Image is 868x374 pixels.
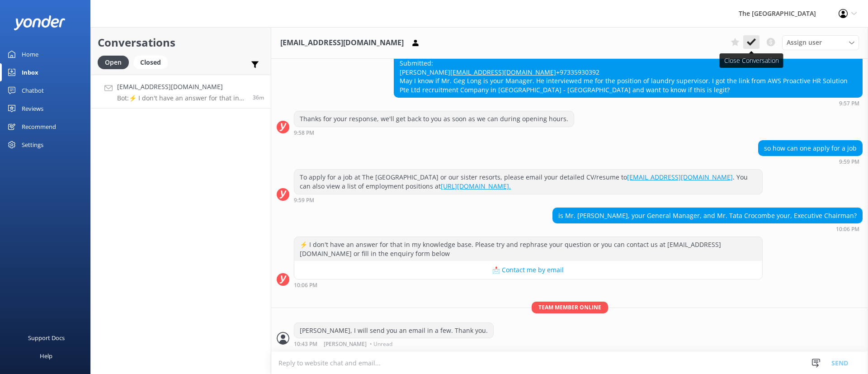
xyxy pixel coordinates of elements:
div: Closed [133,56,168,69]
strong: 9:57 PM [839,101,859,106]
span: Assign user [787,38,822,47]
span: • Unread [370,341,392,347]
strong: 10:06 PM [836,227,859,232]
p: Bot: ⚡ I don't have an answer for that in my knowledge base. Please try and rephrase your questio... [117,94,246,102]
div: Open [98,56,129,69]
h3: [EMAIL_ADDRESS][DOMAIN_NAME] [280,37,404,49]
div: Chatbot [22,81,44,99]
a: [EMAIL_ADDRESS][DOMAIN_NAME]Bot:⚡ I don't have an answer for that in my knowledge base. Please tr... [91,75,271,109]
strong: 9:58 PM [294,130,314,136]
strong: 9:59 PM [294,198,314,203]
div: Assign User [782,35,859,50]
div: Inbox [22,63,38,81]
div: Home [22,45,38,63]
div: Support Docs [28,329,65,347]
strong: 10:43 PM [294,341,317,347]
div: Oct 10 2025 10:06pm (UTC -10:00) Pacific/Honolulu [552,226,863,232]
span: Oct 10 2025 10:06pm (UTC -10:00) Pacific/Honolulu [253,94,264,101]
strong: 10:06 PM [294,283,317,288]
div: Thanks for your response, we'll get back to you as soon as we can during opening hours. [294,111,574,127]
img: yonder-white-logo.png [14,15,66,30]
div: To apply for a job at The [GEOGRAPHIC_DATA] or our sister resorts, please email your detailed CV/... [294,170,762,194]
h2: Conversations [98,34,264,51]
div: Help [40,347,52,365]
div: is Mr. [PERSON_NAME], your General Manager, and Mr. Tata Crocombe your, Executive Chairman? [553,208,862,223]
div: so how can one apply for a job [759,141,862,156]
div: Oct 10 2025 09:58pm (UTC -10:00) Pacific/Honolulu [294,129,574,136]
a: [URL][DOMAIN_NAME]. [441,182,511,190]
div: [PERSON_NAME], I will send you an email in a few. Thank you. [294,323,493,338]
a: Closed [133,57,172,67]
div: Oct 10 2025 09:57pm (UTC -10:00) Pacific/Honolulu [394,100,863,106]
div: Recommend [22,118,56,136]
span: Team member online [532,302,608,313]
div: Oct 10 2025 09:59pm (UTC -10:00) Pacific/Honolulu [294,197,763,203]
div: Submitted: [PERSON_NAME] +97335930392 May I know if Mr. Geg Long is your Manager. He interviewed ... [394,56,862,97]
button: 📩 Contact me by email [294,261,762,279]
div: Oct 10 2025 10:06pm (UTC -10:00) Pacific/Honolulu [294,282,763,288]
h4: [EMAIL_ADDRESS][DOMAIN_NAME] [117,82,246,92]
div: Reviews [22,99,43,118]
div: Settings [22,136,43,154]
div: Oct 10 2025 10:43pm (UTC -10:00) Pacific/Honolulu [294,341,494,347]
a: [EMAIL_ADDRESS][DOMAIN_NAME] [450,68,556,76]
strong: 9:59 PM [839,159,859,165]
span: [PERSON_NAME] [324,341,367,347]
a: Open [98,57,133,67]
a: [EMAIL_ADDRESS][DOMAIN_NAME] [627,173,733,181]
div: ⚡ I don't have an answer for that in my knowledge base. Please try and rephrase your question or ... [294,237,762,261]
div: Oct 10 2025 09:59pm (UTC -10:00) Pacific/Honolulu [758,158,863,165]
